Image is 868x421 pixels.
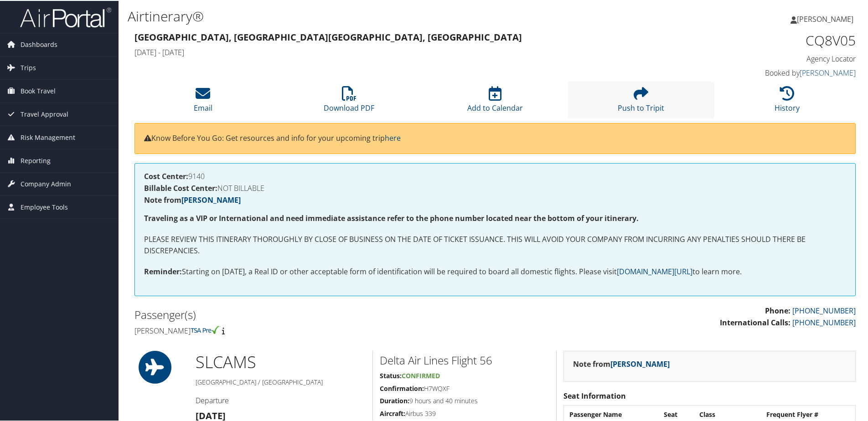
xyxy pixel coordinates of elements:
[380,408,549,417] h5: Airbus 339
[21,79,56,102] span: Book Travel
[610,358,670,368] a: [PERSON_NAME]
[144,132,846,144] p: Know Before You Go: Get resources and info for your upcoming trip
[385,132,401,142] a: here
[20,6,111,27] img: airportal-logo.png
[21,32,57,55] span: Dashboards
[380,395,409,404] strong: Duration:
[134,306,488,322] h2: Passenger(s)
[790,5,863,32] a: [PERSON_NAME]
[573,358,670,368] strong: Note from
[617,266,692,276] a: [DOMAIN_NAME][URL]
[134,46,672,56] h4: [DATE] - [DATE]
[144,172,846,179] h4: 9140
[467,90,523,112] a: Add to Calendar
[196,350,366,373] h1: SLC AMS
[765,305,790,315] strong: Phone:
[144,182,217,192] strong: Billable Cost Center:
[144,184,846,191] h4: NOT BILLABLE
[144,233,846,256] p: PLEASE REVIEW THIS ITINERARY THOROUGHLY BY CLOSE OF BUSINESS ON THE DATE OF TICKET ISSUANCE. THIS...
[380,352,549,367] h2: Delta Air Lines Flight 56
[21,149,51,171] span: Reporting
[21,125,75,148] span: Risk Management
[380,383,549,392] h5: H7WQXF
[196,409,226,421] strong: [DATE]
[21,102,68,125] span: Travel Approval
[402,370,440,379] span: Confirmed
[196,395,366,405] h4: Departure
[686,30,856,49] h1: CQ8V05
[686,67,856,77] h4: Booked by
[563,390,626,400] strong: Seat Information
[618,90,664,112] a: Push to Tripit
[194,90,212,112] a: Email
[21,56,36,78] span: Trips
[144,212,639,222] strong: Traveling as a VIP or International and need immediate assistance refer to the phone number locat...
[144,170,188,180] strong: Cost Center:
[775,90,800,112] a: History
[797,13,853,23] span: [PERSON_NAME]
[144,194,241,204] strong: Note from
[792,317,856,327] a: [PHONE_NUMBER]
[21,195,68,218] span: Employee Tools
[134,30,522,42] strong: [GEOGRAPHIC_DATA], [GEOGRAPHIC_DATA] [GEOGRAPHIC_DATA], [GEOGRAPHIC_DATA]
[380,408,405,417] strong: Aircraft:
[720,317,790,327] strong: International Calls:
[128,6,618,25] h1: Airtinerary®
[686,53,856,63] h4: Agency Locator
[324,90,374,112] a: Download PDF
[380,383,424,392] strong: Confirmation:
[144,265,846,277] p: Starting on [DATE], a Real ID or other acceptable form of identification will be required to boar...
[134,325,488,335] h4: [PERSON_NAME]
[792,305,856,315] a: [PHONE_NUMBER]
[380,370,402,379] strong: Status:
[181,194,241,204] a: [PERSON_NAME]
[144,266,182,276] strong: Reminder:
[196,377,366,386] h5: [GEOGRAPHIC_DATA] / [GEOGRAPHIC_DATA]
[21,172,71,195] span: Company Admin
[380,395,549,405] h5: 9 hours and 40 minutes
[800,67,856,77] a: [PERSON_NAME]
[191,325,220,333] img: tsa-precheck.png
